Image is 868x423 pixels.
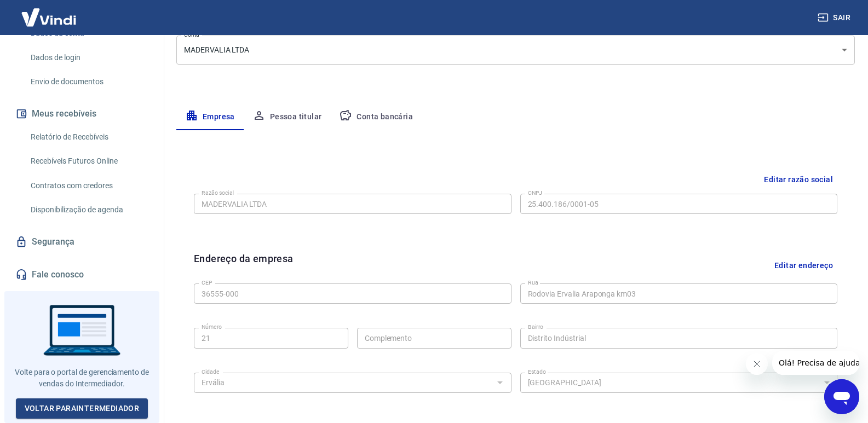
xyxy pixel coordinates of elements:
label: Conta [184,31,199,39]
a: Segurança [13,230,151,254]
input: Digite aqui algumas palavras para buscar a cidade [197,376,490,390]
iframe: Botão para abrir a janela de mensagens [824,379,859,414]
img: Vindi [13,1,84,34]
a: Disponibilização de agenda [26,199,151,221]
iframe: Mensagem da empresa [772,351,859,375]
button: Editar razão social [760,170,837,190]
label: Cidade [202,368,219,376]
button: Empresa [176,104,244,130]
label: Bairro [528,323,543,331]
label: Número [202,323,222,331]
label: CEP [202,279,212,287]
a: Dados de login [26,47,151,69]
a: Relatório de Recebíveis [26,126,151,148]
label: Razão social [202,189,234,197]
h6: Endereço da empresa [194,251,294,279]
button: Conta bancária [330,104,422,130]
iframe: Fechar mensagem [746,353,768,375]
button: Meus recebíveis [13,102,151,126]
button: Editar endereço [770,251,837,279]
label: Rua [528,279,538,287]
button: Pessoa titular [244,104,331,130]
a: Fale conosco [13,263,151,287]
a: Contratos com credores [26,175,151,197]
span: Olá! Precisa de ajuda? [7,8,92,16]
a: Recebíveis Futuros Online [26,150,151,172]
label: CNPJ [528,189,542,197]
button: Sair [815,8,855,28]
a: Voltar paraIntermediador [16,398,148,419]
div: MADERVALIA LTDA [176,36,855,65]
a: Envio de documentos [26,71,151,93]
label: Estado [528,368,546,376]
